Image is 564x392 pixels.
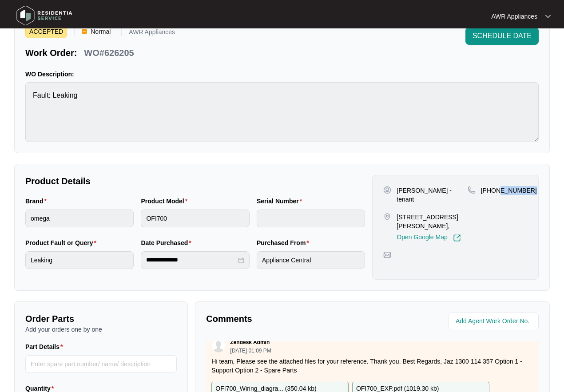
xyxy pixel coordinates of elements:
p: [DATE] 01:09 PM [230,348,271,353]
p: [PHONE_NUMBER] [481,186,537,195]
input: Product Model [141,210,249,227]
label: Brand [25,197,50,206]
span: ACCEPTED [25,25,67,38]
button: SCHEDULE DATE [465,27,539,45]
img: map-pin [383,213,391,221]
p: AWR Appliances [129,29,175,38]
input: Brand [25,210,134,227]
a: Open Google Map [397,234,461,242]
label: Purchased From [257,238,313,247]
label: Product Model [141,197,191,206]
p: WO#626205 [84,47,134,59]
p: Work Order: [25,47,77,59]
img: user.svg [212,339,225,352]
img: map-pin [468,186,476,194]
img: user-pin [383,186,391,194]
p: Add your orders one by one [25,325,177,334]
textarea: Fault: Leaking [25,82,539,142]
img: map-pin [383,251,391,259]
p: Hi team, Please see the attached files for your reference. Thank you. Best Regards, Jaz 1300 114 ... [211,357,533,375]
input: Date Purchased [146,255,236,265]
input: Serial Number [257,210,365,227]
input: Part Details [25,355,177,373]
p: AWR Appliances [491,12,537,21]
img: residentia service logo [13,2,75,29]
label: Part Details [25,342,67,351]
img: dropdown arrow [545,14,551,19]
input: Add Agent Work Order No. [456,316,533,327]
img: Link-External [453,234,461,242]
input: Product Fault or Query [25,251,134,269]
p: [PERSON_NAME] - tenant [397,186,467,204]
p: [STREET_ADDRESS][PERSON_NAME], [397,213,467,230]
label: Serial Number [257,197,306,206]
p: Order Parts [25,313,177,325]
input: Purchased From [257,251,365,269]
label: Date Purchased [141,238,195,247]
label: Product Fault or Query [25,238,100,247]
p: WO Description: [25,70,539,79]
p: Comments [206,313,366,325]
img: Vercel Logo [82,29,87,34]
p: Product Details [25,175,365,187]
span: Normal [87,25,114,38]
span: SCHEDULE DATE [473,31,532,41]
p: Zendesk Admin [230,339,270,346]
